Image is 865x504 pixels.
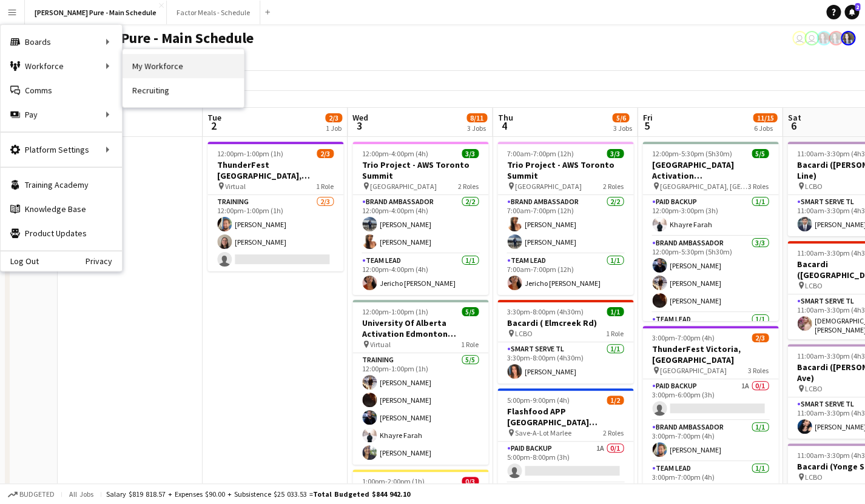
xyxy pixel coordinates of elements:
[6,488,56,501] button: Budgeted
[787,112,801,123] span: Sat
[497,406,633,428] h3: Flashfood APP [GEOGRAPHIC_DATA] [GEOGRAPHIC_DATA], [GEOGRAPHIC_DATA]
[660,366,727,375] span: [GEOGRAPHIC_DATA]
[515,182,582,191] span: [GEOGRAPHIC_DATA]
[607,396,624,405] span: 1/2
[496,119,513,133] span: 4
[1,256,39,266] a: Log Out
[206,119,221,133] span: 2
[370,340,391,349] span: Virtual
[1,30,122,54] div: Boards
[352,142,488,295] div: 12:00pm-4:00pm (4h)3/3Trio Project - AWS Toronto Summit [GEOGRAPHIC_DATA]2 RolesBrand Ambassador2...
[352,317,488,339] h3: University Of Alberta Activation Edmonton Training
[86,256,122,266] a: Privacy
[19,490,55,499] span: Budgeted
[1,54,122,78] div: Workforce
[855,3,860,11] span: 2
[497,442,633,483] app-card-role: Paid Backup1A0/15:00pm-8:00pm (3h)
[67,489,96,499] span: All jobs
[362,307,428,316] span: 12:00pm-1:00pm (1h)
[352,353,488,465] app-card-role: Training5/512:00pm-1:00pm (1h)[PERSON_NAME][PERSON_NAME][PERSON_NAME]Khayre Farah[PERSON_NAME]
[642,326,778,503] app-job-card: 3:00pm-7:00pm (4h)2/3ThunderFest Victoria, [GEOGRAPHIC_DATA] [GEOGRAPHIC_DATA]3 RolesPaid Backup1...
[497,342,633,383] app-card-role: Smart Serve TL1/13:30pm-8:00pm (4h30m)[PERSON_NAME]
[1,102,122,127] div: Pay
[225,182,246,191] span: Virtual
[462,477,479,486] span: 0/3
[497,159,633,181] h3: Trio Project - AWS Toronto Summit
[1,173,122,197] a: Training Academy
[642,313,778,354] app-card-role: Team Lead1/1
[497,300,633,383] app-job-card: 3:30pm-8:00pm (4h30m)1/1Bacardi ( Elmcreek Rd) LCBO1 RoleSmart Serve TL1/13:30pm-8:00pm (4h30m)[P...
[612,113,629,122] span: 5/6
[352,159,488,181] h3: Trio Project - AWS Toronto Summit
[642,112,652,123] span: Fri
[207,112,221,123] span: Tue
[351,119,368,133] span: 3
[515,329,533,338] span: LCBO
[370,182,437,191] span: [GEOGRAPHIC_DATA]
[497,317,633,328] h3: Bacardi ( Elmcreek Rd)
[497,195,633,254] app-card-role: Brand Ambassador2/27:00am-7:00pm (12h)[PERSON_NAME][PERSON_NAME]
[462,149,479,158] span: 3/3
[642,343,778,365] h3: ThunderFest Victoria, [GEOGRAPHIC_DATA]
[607,149,624,158] span: 3/3
[805,281,823,290] span: LCBO
[805,384,823,393] span: LCBO
[25,1,167,24] button: [PERSON_NAME] Pure - Main Schedule
[603,182,624,191] span: 2 Roles
[207,142,343,271] app-job-card: 12:00pm-1:00pm (1h)2/3ThunderFest [GEOGRAPHIC_DATA], [GEOGRAPHIC_DATA] Training Virtual1 RoleTrai...
[123,78,244,102] a: Recruiting
[805,182,823,191] span: LCBO
[804,31,819,45] app-user-avatar: Tifany Scifo
[106,489,410,499] div: Salary $819 818.57 + Expenses $90.00 + Subsistence $25 033.53 =
[748,366,769,375] span: 3 Roles
[207,195,343,271] app-card-role: Training2/312:00pm-1:00pm (1h)[PERSON_NAME][PERSON_NAME]
[167,1,260,24] button: Factor Meals - Schedule
[786,119,801,133] span: 6
[497,142,633,295] app-job-card: 7:00am-7:00pm (12h)3/3Trio Project - AWS Toronto Summit [GEOGRAPHIC_DATA]2 RolesBrand Ambassador2...
[642,236,778,313] app-card-role: Brand Ambassador3/312:00pm-5:30pm (5h30m)[PERSON_NAME][PERSON_NAME][PERSON_NAME]
[642,195,778,236] app-card-role: Paid Backup1/112:00pm-3:00pm (3h)Khayre Farah
[603,428,624,437] span: 2 Roles
[1,78,122,102] a: Comms
[507,307,584,316] span: 3:30pm-8:00pm (4h30m)
[1,197,122,221] a: Knowledge Base
[466,113,487,122] span: 8/11
[1,221,122,245] a: Product Updates
[1,138,122,162] div: Platform Settings
[607,307,624,316] span: 1/1
[642,142,778,321] div: 12:00pm-5:30pm (5h30m)5/5[GEOGRAPHIC_DATA] Activation [GEOGRAPHIC_DATA] [GEOGRAPHIC_DATA], [GEOGR...
[829,31,843,45] app-user-avatar: Ashleigh Rains
[507,149,574,158] span: 7:00am-7:00pm (12h)
[642,462,778,503] app-card-role: Team Lead1/13:00pm-7:00pm (4h)[PERSON_NAME]
[461,340,479,349] span: 1 Role
[217,149,283,158] span: 12:00pm-1:00pm (1h)
[362,149,428,158] span: 12:00pm-4:00pm (4h)
[805,472,823,482] span: LCBO
[515,428,571,437] span: Save-A-Lot Marlee
[462,307,479,316] span: 5/5
[10,29,254,47] h1: [PERSON_NAME] Pure - Main Schedule
[844,5,859,19] a: 2
[841,31,855,45] app-user-avatar: Ashleigh Rains
[642,379,778,420] app-card-role: Paid Backup1A0/13:00pm-6:00pm (3h)
[207,159,343,181] h3: ThunderFest [GEOGRAPHIC_DATA], [GEOGRAPHIC_DATA] Training
[652,333,715,342] span: 3:00pm-7:00pm (4h)
[753,124,776,133] div: 6 Jobs
[467,124,486,133] div: 3 Jobs
[752,149,769,158] span: 5/5
[507,396,570,405] span: 5:00pm-9:00pm (4h)
[352,300,488,465] app-job-card: 12:00pm-1:00pm (1h)5/5University Of Alberta Activation Edmonton Training Virtual1 RoleTraining5/5...
[458,182,479,191] span: 2 Roles
[792,31,807,45] app-user-avatar: Leticia Fayzano
[642,159,778,181] h3: [GEOGRAPHIC_DATA] Activation [GEOGRAPHIC_DATA]
[642,420,778,462] app-card-role: Brand Ambassador1/13:00pm-7:00pm (4h)[PERSON_NAME]
[497,112,513,123] span: Thu
[816,31,831,45] app-user-avatar: Ashleigh Rains
[123,54,244,78] a: My Workforce
[326,124,342,133] div: 1 Job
